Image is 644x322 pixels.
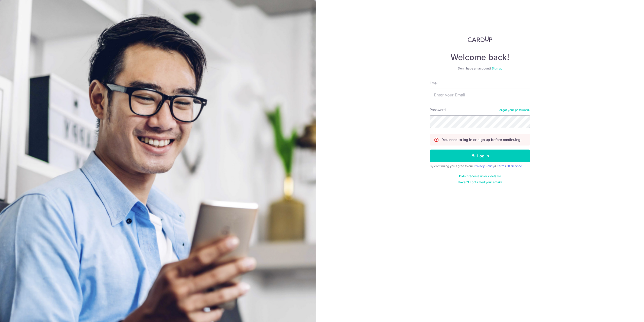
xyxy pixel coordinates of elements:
h4: Welcome back! [430,52,530,62]
a: Sign up [492,66,502,70]
button: Log in [430,150,530,162]
div: Don’t have an account? [430,66,530,70]
p: You need to log in or sign up before continuing. [442,137,521,142]
a: Privacy Policy [474,164,494,168]
a: Didn't receive unlock details? [459,174,501,178]
a: Forgot your password? [498,108,530,112]
div: By continuing you agree to our & [430,164,530,168]
label: Password [430,107,446,112]
a: Haven't confirmed your email? [458,180,502,184]
a: Terms Of Service [497,164,522,168]
input: Enter your Email [430,89,530,101]
label: Email [430,81,438,86]
img: CardUp Logo [468,36,492,42]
